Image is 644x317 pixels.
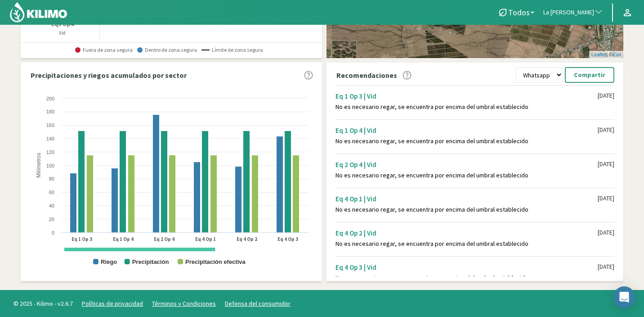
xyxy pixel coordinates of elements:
[335,126,598,135] div: Eq 1 Op 4 | Vid
[82,299,143,308] a: Políticas de privacidad
[185,258,246,265] text: Precipitación efectiva
[335,92,598,100] div: Eq 1 Op 3 | Vid
[598,126,614,134] div: [DATE]
[335,103,598,111] div: No es necesario regar, se encuentra por encima del umbral establecido
[565,67,614,83] button: Compartir
[237,236,257,242] text: Eq 4 Op 2
[46,122,54,128] text: 160
[335,240,598,248] div: No es necesario regar, se encuentra por encima del umbral establecido
[49,203,54,208] text: 40
[152,299,216,308] a: Términos y Condiciones
[137,47,197,53] span: Dentro de zona segura
[543,8,594,17] span: La [PERSON_NAME]
[335,137,598,145] div: No es necesario regar, se encuentra por encima del umbral establecido
[613,286,635,308] div: Open Intercom Messenger
[598,263,614,271] div: [DATE]
[72,236,92,242] text: Eq 1 Op 3
[335,172,598,179] div: No es necesario regar, se encuentra por encima del umbral establecido
[46,109,54,114] text: 180
[46,136,54,141] text: 140
[9,1,68,23] img: Kilimo
[335,206,598,213] div: No es necesario regar, se encuentra por encima del umbral establecido
[101,258,117,265] text: Riego
[598,92,614,100] div: [DATE]
[49,190,54,195] text: 60
[132,258,169,265] text: Precipitación
[277,236,298,242] text: Eq 4 Op 3
[36,153,42,178] text: Milímetros
[508,8,530,17] span: Todos
[9,299,77,308] span: © 2025 - Kilimo - v2.6.7
[335,274,598,282] div: No es necesario regar, se encuentra por encima del umbral establecido
[589,51,623,59] div: | ©
[195,236,216,242] text: Eq 4 Op 1
[225,299,291,308] a: Defensa del consumidor
[574,70,605,80] p: Compartir
[335,229,598,237] div: Eq 4 Op 2 | Vid
[46,149,54,155] text: 120
[336,70,397,81] p: Recomendaciones
[26,29,99,37] p: Vid
[598,195,614,202] div: [DATE]
[335,195,598,203] div: Eq 4 Op 1 | Vid
[539,3,608,23] button: La [PERSON_NAME]
[613,52,621,57] a: Esri
[46,96,54,101] text: 200
[598,160,614,168] div: [DATE]
[46,163,54,168] text: 100
[52,230,54,235] text: 0
[75,47,133,53] span: Fuera de zona segura
[113,236,134,242] text: Eq 1 Op 4
[335,160,598,169] div: Eq 2 Op 4 | Vid
[591,52,606,57] a: Leaflet
[201,47,263,53] span: Límite de zona segura
[335,263,598,272] div: Eq 4 Op 3 | Vid
[154,236,174,242] text: Eq 2 Op 4
[31,70,187,81] p: Precipitaciones y riegos acumulados por sector
[598,229,614,236] div: [DATE]
[49,176,54,181] text: 80
[49,217,54,222] text: 20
